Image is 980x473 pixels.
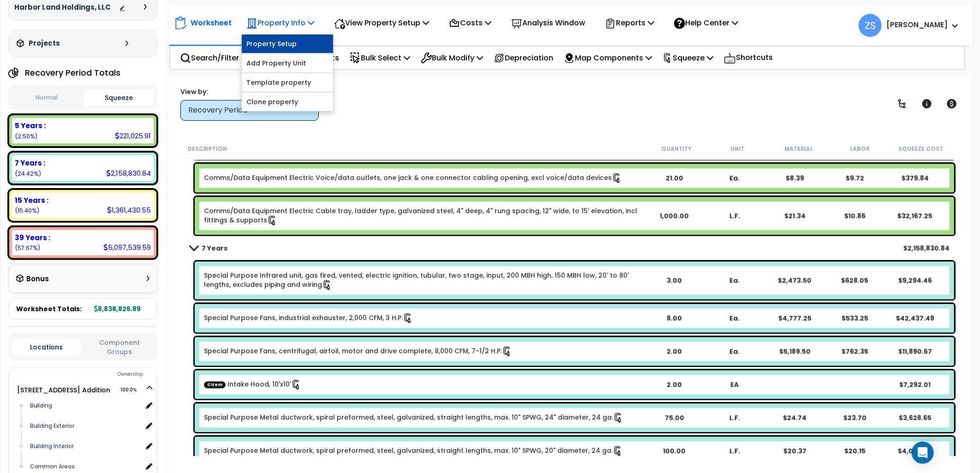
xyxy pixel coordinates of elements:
p: Analysis Window [511,17,585,29]
div: $7,292.01 [885,380,944,389]
div: $20.15 [825,446,884,455]
span: ZS [859,14,882,37]
a: Property Setup [242,35,333,53]
small: Material [784,145,813,153]
b: 39 Years : [15,233,50,242]
div: Ea. [705,173,764,183]
small: (2.50%) [15,132,37,140]
span: CItem [204,381,226,388]
div: Shortcuts [719,47,778,69]
small: Squeeze Cost [899,145,944,153]
div: $5,189.50 [765,347,824,356]
div: L.F. [705,211,764,220]
p: Bulk Modify [421,52,483,64]
p: Shortcuts [724,51,773,65]
div: Building Interior [28,441,142,452]
h3: Bonus [26,275,49,283]
button: Locations [12,339,81,355]
button: Squeeze [84,89,154,106]
div: $23.70 [825,413,884,422]
div: $4,047.06 [885,446,944,455]
div: 75.00 [645,413,704,422]
div: $9,294.46 [885,276,944,285]
div: Building Exterior [28,420,142,432]
small: Labor [850,145,870,153]
p: View Property Setup [334,17,429,29]
a: Individual Item [204,346,512,356]
div: Ea. [705,276,764,285]
div: Building [28,400,142,411]
h3: Harbor Land Holdings, LLC [14,3,111,12]
div: EA [705,380,764,389]
a: Individual Item [204,271,644,290]
div: $533.25 [825,313,884,323]
div: Recovery Period [188,105,302,116]
div: $4,777.25 [765,313,824,323]
small: (15.40%) [15,207,39,214]
a: Template property [242,73,333,92]
div: $8.39 [765,173,824,183]
div: $10.86 [825,211,884,220]
p: Search/Filter [180,52,239,64]
b: 15 Years : [15,195,48,205]
p: Bulk Select [350,52,410,64]
div: Common Areas [28,461,142,472]
div: L.F. [705,413,764,422]
b: 8,838,826.89 [94,304,141,313]
span: 100.0% [120,384,145,396]
div: View by: [180,87,319,96]
div: 2.00 [645,347,704,356]
div: $2,158,830.84 [903,243,949,253]
b: [PERSON_NAME] [886,20,948,30]
div: $9.72 [825,173,884,183]
h4: Recovery Period Totals [25,68,120,77]
div: $24.74 [765,413,824,422]
b: 5 Years : [15,121,46,130]
div: $3,628.65 [885,413,944,422]
a: Individual Item [204,413,623,423]
button: Component Groups [85,337,154,357]
div: 5,097,539.59 [103,242,151,252]
p: Squeeze [663,52,713,64]
div: 21.00 [645,173,704,183]
a: Individual Item [204,173,622,183]
small: Quantity [661,145,692,153]
div: 221,025.91 [115,131,151,141]
small: (24.42%) [15,170,41,177]
a: Individual Item [204,206,644,225]
div: $2,473.50 [765,276,824,285]
button: Normal [12,90,82,106]
div: $762.35 [825,347,884,356]
b: 7 Years : [15,158,45,168]
a: Custom Item [204,379,301,390]
div: $628.05 [825,276,884,285]
a: [STREET_ADDRESS] Addition 100.0% [17,385,110,395]
div: $11,890.67 [885,347,944,356]
p: Map Components [564,52,652,64]
b: 7 Years [202,243,227,253]
a: Clone property [242,93,333,111]
div: $32,167.25 [885,211,944,220]
div: 100.00 [645,446,704,455]
a: Add Property Unit [242,54,333,72]
p: Costs [449,17,491,29]
div: $42,437.49 [885,313,944,323]
a: Individual Item [204,313,413,323]
div: $21.34 [765,211,824,220]
div: 8.00 [645,313,704,323]
div: $379.84 [885,173,944,183]
div: 2,158,830.84 [106,168,151,178]
div: 1,000.00 [645,211,704,220]
span: Worksheet Totals: [16,304,82,313]
p: Help Center [674,17,738,29]
div: 2.00 [645,380,704,389]
small: Description [188,145,227,153]
div: Open Intercom Messenger [912,442,934,464]
small: Unit [731,145,745,153]
p: Property Info [246,17,314,29]
div: 1,361,430.55 [107,205,151,215]
small: (57.67%) [15,244,40,252]
div: Ownership [27,369,157,380]
a: Individual Item [204,446,623,456]
div: Depreciation [489,47,558,69]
